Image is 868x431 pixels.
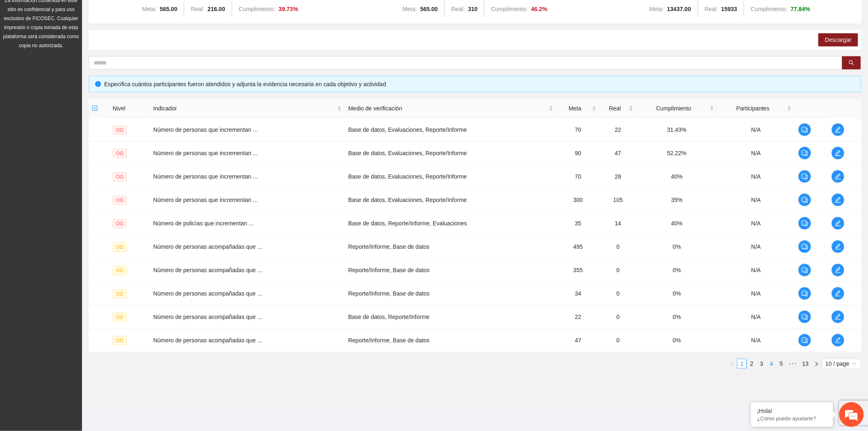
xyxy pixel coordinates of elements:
[818,33,858,46] button: Descargar
[468,6,477,12] strong: 310
[826,359,858,368] span: 10 / page
[832,197,844,203] span: edit
[832,220,844,227] span: edit
[757,359,767,369] li: 3
[777,359,786,369] li: 5
[814,362,819,367] span: right
[831,147,845,160] button: edit
[849,60,854,66] span: search
[832,290,844,297] span: edit
[812,359,822,369] li: Next Page
[757,415,827,422] p: ¿Cómo puedo ayudarte?
[798,264,811,277] button: comment
[777,359,786,368] a: 5
[113,172,127,181] span: OG
[637,305,717,329] td: 0%
[786,359,799,369] span: •••
[637,282,717,305] td: 0%
[153,243,262,250] span: Número de personas acompañadas que ...
[600,142,637,165] td: 47
[637,329,717,352] td: 0%
[798,193,811,206] button: comment
[757,359,766,368] a: 3
[491,6,528,12] span: Cumplimiento:
[557,305,600,329] td: 22
[637,118,717,142] td: 31.43%
[751,6,787,12] span: Cumplimiento:
[600,282,637,305] td: 0
[153,220,254,227] span: Número de policías que incrementan ...
[104,80,855,89] div: Especifica cuántos participantes fueron atendidos y adjunta la evidencia necesaria en cada objeti...
[831,217,845,230] button: edit
[717,99,795,118] th: Participantes
[142,6,156,12] span: Meta:
[667,6,691,12] strong: 13437.00
[92,105,98,111] span: check-square
[345,259,557,282] td: Reporte/Informe, Base de datos
[557,118,600,142] td: 70
[825,35,852,44] span: Descargar
[798,217,811,230] button: comment
[110,99,150,118] th: Nivel
[600,212,637,235] td: 14
[831,123,845,136] button: edit
[4,224,156,253] textarea: Escriba su mensaje y pulse “Intro”
[798,240,811,253] button: comment
[717,188,795,212] td: N/A
[637,142,717,165] td: 52.22%
[43,42,138,53] div: Chatee con nosotros ahora
[798,147,811,160] button: comment
[730,362,735,367] span: left
[557,165,600,188] td: 70
[737,359,747,369] li: 1
[150,99,345,118] th: Indicador
[832,173,844,180] span: edit
[637,165,717,188] td: 40%
[600,329,637,352] td: 0
[791,6,811,12] strong: 77.84 %
[767,359,776,368] a: 4
[798,334,811,347] button: comment
[113,336,127,345] span: OD
[153,267,262,273] span: Número de personas acompañadas que ...
[721,104,786,113] span: Participantes
[799,359,812,369] li: 13
[842,56,861,69] button: search
[798,123,811,136] button: comment
[557,99,600,118] th: Meta
[557,259,600,282] td: 355
[191,6,204,12] span: Real:
[135,4,154,24] div: Minimizar ventana de chat en vivo
[649,6,664,12] span: Meta:
[705,6,718,12] span: Real:
[798,310,811,323] button: comment
[832,267,844,273] span: edit
[637,259,717,282] td: 0%
[451,6,465,12] span: Real:
[767,359,777,369] li: 4
[345,212,557,235] td: Base de datos, Reporte/Informe, Evaluaciones
[717,329,795,352] td: N/A
[557,329,600,352] td: 47
[831,264,845,277] button: edit
[560,104,590,113] span: Meta
[738,359,747,368] a: 1
[831,287,845,300] button: edit
[798,287,811,300] button: comment
[557,188,600,212] td: 300
[113,243,127,252] span: OD
[831,334,845,347] button: edit
[757,408,827,414] div: ¡Hola!
[600,165,637,188] td: 28
[831,170,845,183] button: edit
[600,259,637,282] td: 0
[600,305,637,329] td: 0
[786,359,799,369] li: Next 5 Pages
[113,219,127,228] span: OG
[113,289,127,298] span: OD
[348,104,547,113] span: Medio de verificación
[717,282,795,305] td: N/A
[557,282,600,305] td: 34
[637,188,717,212] td: 35%
[208,6,225,12] strong: 216.00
